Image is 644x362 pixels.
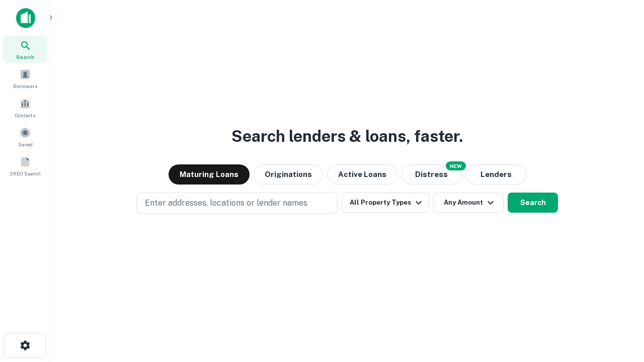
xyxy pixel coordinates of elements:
[446,161,466,170] div: NEW
[136,193,338,214] button: Enter addresses, locations or lender names
[3,94,47,121] a: Contacts
[594,282,644,330] iframe: Chat Widget
[16,8,35,28] img: capitalize-icon.png
[342,193,429,213] button: All Property Types
[15,111,35,119] span: Contacts
[10,169,41,177] span: SREO Search
[433,193,504,213] button: Any Amount
[169,164,250,185] button: Maturing Loans
[508,193,558,213] button: Search
[401,164,462,185] button: Search distressed loans with lien and other non-mortgage details.
[145,197,307,209] p: Enter addresses, locations or lender names
[3,65,47,92] a: Borrowers
[16,53,34,61] span: Search
[3,152,47,179] a: SREO Search
[13,82,37,90] span: Borrowers
[18,140,33,148] span: Saved
[466,164,526,185] button: Lenders
[254,164,323,185] button: Originations
[3,36,47,63] a: Search
[3,123,47,150] a: Saved
[231,124,463,148] h3: Search lenders & loans, faster.
[327,164,397,185] button: Active Loans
